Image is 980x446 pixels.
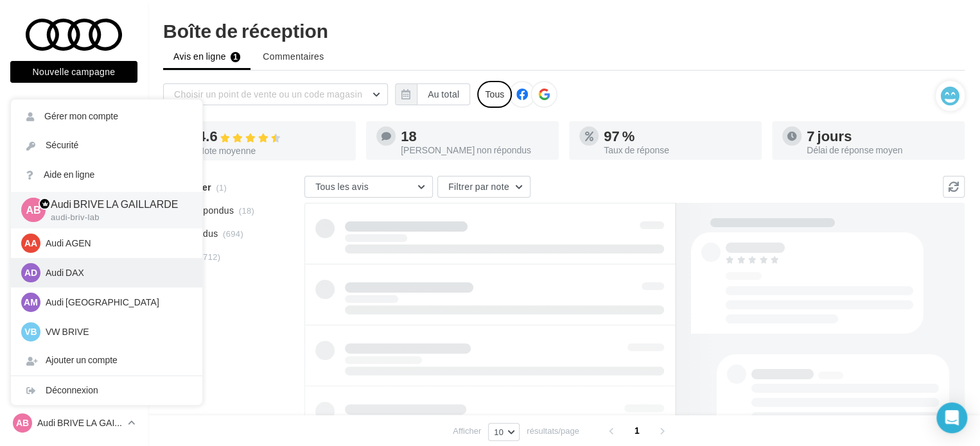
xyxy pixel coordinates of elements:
span: 1 [627,420,647,441]
a: Visibilité en ligne [8,193,140,220]
button: Au total [417,83,470,105]
span: AA [24,237,37,250]
p: Audi BRIVE LA GAILLARDE [51,197,182,212]
a: Gérer mon compte [11,102,202,131]
a: Boîte de réception [8,160,140,187]
span: 10 [494,427,503,437]
button: Choisir un point de vente ou un code magasin [163,83,388,105]
p: Audi BRIVE LA GAILLARDE [37,416,123,429]
span: VB [24,325,37,338]
div: Note moyenne [198,146,346,155]
span: Afficher [453,425,481,437]
button: 10 [488,423,520,441]
div: 7 jours [807,129,954,143]
a: Médiathèque [8,257,140,284]
div: Taux de réponse [604,146,751,155]
p: VW BRIVE [46,325,187,338]
span: Commentaires [263,51,324,62]
p: Audi AGEN [46,237,187,250]
a: AB Audi BRIVE LA GAILLARDE [10,411,137,435]
a: Aide en ligne [11,160,202,189]
span: AB [26,203,40,218]
button: Notifications [8,96,135,123]
span: résultats/page [527,425,579,437]
span: (712) [200,252,220,262]
span: AB [16,416,29,429]
div: 18 [401,129,548,143]
div: Délai de réponse moyen [807,146,954,155]
div: 97 % [604,129,751,143]
div: Tous [477,81,512,108]
span: Tous les avis [315,181,369,192]
div: [PERSON_NAME] non répondus [401,146,548,155]
div: Open Intercom Messenger [936,402,967,433]
button: Nouvelle campagne [10,61,137,83]
button: Au total [395,83,470,105]
div: 4.6 [198,129,346,144]
div: Boîte de réception [163,21,965,40]
span: (18) [239,205,254,216]
p: audi-briv-lab [51,212,182,223]
a: Campagnes [8,225,140,252]
button: Filtrer par note [437,176,530,198]
div: Déconnexion [11,376,202,405]
p: Audi [GEOGRAPHIC_DATA] [46,296,187,309]
span: Non répondus [175,204,234,217]
div: Ajouter un compte [11,346,202,375]
button: Tous les avis [304,176,433,198]
a: Opérations [8,128,140,155]
span: AM [24,296,38,309]
a: PLV et print personnalisable [8,289,140,327]
span: Choisir un point de vente ou un code magasin [174,89,362,99]
span: AD [24,266,37,279]
span: (694) [223,228,243,239]
a: Sécurité [11,131,202,160]
p: Audi DAX [46,266,187,279]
